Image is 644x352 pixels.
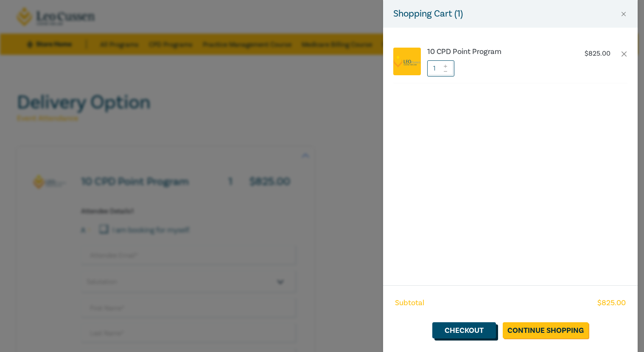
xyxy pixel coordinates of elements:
input: 1 [427,60,454,77]
button: Close [620,10,627,18]
a: Checkout [432,322,496,338]
a: 10 CPD Point Program [427,48,568,56]
span: $ 825.00 [597,298,626,309]
img: logo.png [393,55,421,68]
h5: Shopping Cart ( 1 ) [393,7,463,21]
p: $ 825.00 [585,50,610,58]
span: Subtotal [395,298,424,309]
a: Continue Shopping [503,322,588,338]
